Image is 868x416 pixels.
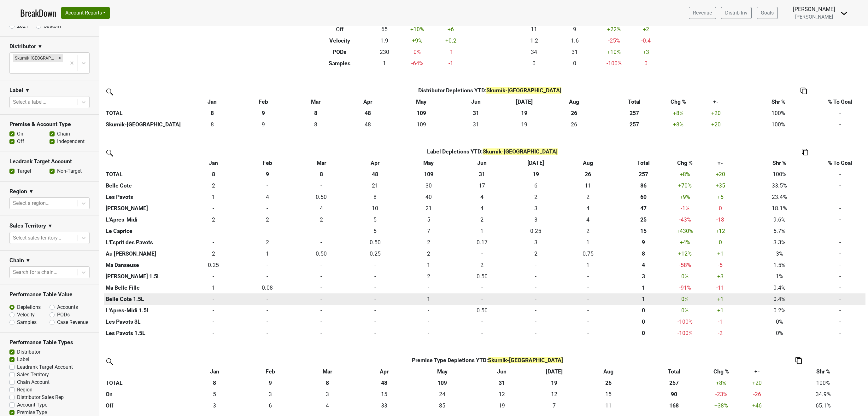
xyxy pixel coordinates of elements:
td: 0.25 [509,225,563,237]
td: -25 % [595,35,633,46]
th: L'Esprit des Pavots [104,237,186,248]
td: 39.5 [402,191,455,203]
th: Shr %: activate to sort column ascending [742,96,814,107]
th: Samples [309,58,371,69]
td: 25.918 [547,119,601,130]
label: PODs [57,311,70,319]
div: 15 [614,227,672,235]
div: - [242,227,293,235]
h3: Label [9,87,23,94]
div: - [188,204,239,212]
td: 65 [371,24,398,35]
th: Total: activate to sort column ascending [601,96,667,107]
td: -1 [436,58,465,69]
td: 0 [294,225,348,237]
td: +0.2 [436,35,465,46]
td: - [815,119,865,130]
td: 8.749 [238,119,289,130]
td: -1 [436,46,465,58]
td: 21 [402,203,455,214]
div: +35 [698,182,742,190]
label: Distributor Sales Rep [17,394,64,401]
div: 21 [350,182,401,190]
td: +8 % [673,169,696,180]
label: Independent [57,138,85,145]
th: Aug: activate to sort column ascending [579,366,639,377]
label: Account Type [17,401,47,409]
td: 48.499 [343,119,392,130]
div: 48 [344,120,391,129]
th: [PERSON_NAME] [104,203,186,214]
td: 3 [509,203,563,214]
label: Depletions [17,303,41,311]
th: TOTAL [104,107,186,119]
td: 31 [554,46,595,58]
th: 31 [450,107,502,119]
div: -18 [698,216,742,224]
td: 0 % [398,46,437,58]
td: 8.333 [348,191,402,203]
td: 3.667 [563,214,613,225]
span: Skurnik-[GEOGRAPHIC_DATA] [486,87,561,94]
td: 4.334 [294,203,348,214]
td: 3.583 [240,191,294,203]
th: 19 [502,107,547,119]
td: +20 [696,169,744,180]
a: Revenue [689,7,716,19]
th: Chg %: activate to sort column ascending [673,157,696,169]
th: Chg %: activate to sort column ascending [710,366,733,377]
th: Off [309,24,371,35]
td: 1.9 [371,35,398,46]
td: 2.167 [294,214,348,225]
td: 4.167 [563,203,613,214]
th: 48 [348,169,402,180]
span: ▼ [29,188,34,195]
th: 26 [547,107,601,119]
div: 5 [350,227,401,235]
td: +22 % [595,24,633,35]
td: 0 [186,203,240,214]
td: 4.5 [348,225,402,237]
th: Shr %: activate to sort column ascending [782,366,865,377]
td: 1.5 [509,191,563,203]
div: 8 [350,193,401,201]
div: 21 [404,204,454,212]
td: 109.334 [393,119,450,130]
th: May: activate to sort column ascending [393,96,450,107]
div: - [242,204,293,212]
td: +70 % [673,180,696,191]
td: 0 [186,237,240,248]
td: +2 [633,24,659,35]
div: 2 [564,193,612,201]
span: +8% [673,110,683,116]
div: - [242,182,293,190]
label: Case Revenue [57,319,88,326]
div: 0.50 [296,193,347,201]
th: Feb: activate to sort column ascending [238,96,289,107]
th: L'Apres-Midi [104,214,186,225]
th: Jun: activate to sort column ascending [473,366,530,377]
td: 20.5 [348,180,402,191]
div: +5 [698,193,742,201]
td: 1.333 [186,191,240,203]
div: 5 [404,216,454,224]
th: 14.584 [613,225,674,237]
th: Jan: activate to sort column ascending [186,366,242,377]
td: 5.167 [402,214,455,225]
div: 26 [548,120,600,129]
th: Jul: activate to sort column ascending [530,366,578,377]
span: [PERSON_NAME] [795,14,833,20]
label: Leadrank Target Account [17,363,73,371]
th: Chg %: activate to sort column ascending [667,96,690,107]
span: +20 [711,110,721,116]
div: 5 [350,216,401,224]
th: 8 [289,107,343,119]
div: 3 [510,216,561,224]
th: Jan: activate to sort column ascending [186,157,240,169]
a: Distrib Inv [721,7,752,19]
td: 23.4% [744,191,815,203]
img: Dropdown Menu [840,9,848,17]
div: 19 [503,120,545,129]
th: 257 [601,107,667,119]
th: Belle Cote [104,180,186,191]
